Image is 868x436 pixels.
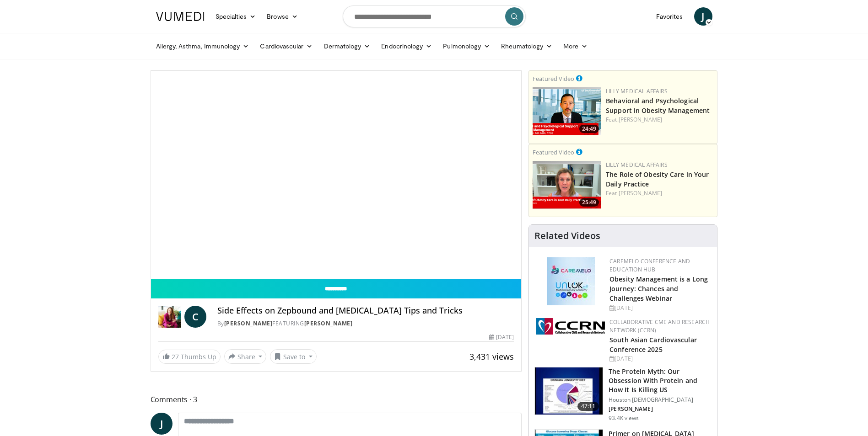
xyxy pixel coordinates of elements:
span: 25:49 [579,198,599,207]
p: [PERSON_NAME] [609,405,712,413]
a: CaReMeLO Conference and Education Hub [609,257,690,273]
a: The Role of Obesity Care in Your Daily Practice [606,170,709,188]
a: [PERSON_NAME] [304,319,353,327]
a: J [151,413,173,435]
img: e1208b6b-349f-4914-9dd7-f97803bdbf1d.png.150x105_q85_crop-smart_upscale.png [533,161,601,209]
input: Search topics, interventions [343,5,526,27]
a: [PERSON_NAME] [619,116,662,123]
a: [PERSON_NAME] [224,319,273,327]
span: 3,431 views [469,351,514,362]
a: Allergy, Asthma, Immunology [151,37,255,55]
a: C [184,306,206,328]
a: South Asian Cardiovascular Conference 2025 [609,335,697,354]
a: J [694,7,712,26]
a: Rheumatology [496,37,558,55]
a: Pulmonology [437,37,496,55]
a: Collaborative CME and Research Network (CCRN) [609,318,710,334]
a: Favorites [651,7,689,26]
div: Feat. [606,116,713,124]
div: Feat. [606,189,713,197]
h3: The Protein Myth: Our Obsession With Protein and How It Is Killing US [609,367,712,394]
a: 27 Thumbs Up [158,350,221,364]
a: [PERSON_NAME] [619,189,662,197]
h4: Side Effects on Zepbound and [MEDICAL_DATA] Tips and Tricks [217,306,514,316]
a: Dermatology [318,37,376,55]
a: Lilly Medical Affairs [606,87,668,95]
small: Featured Video [533,148,574,156]
button: Save to [270,349,317,364]
a: Browse [261,7,303,26]
span: 24:49 [579,125,599,133]
img: 45df64a9-a6de-482c-8a90-ada250f7980c.png.150x105_q85_autocrop_double_scale_upscale_version-0.2.jpg [547,257,595,305]
video-js: Video Player [151,71,522,279]
button: Share [224,349,267,364]
img: a04ee3ba-8487-4636-b0fb-5e8d268f3737.png.150x105_q85_autocrop_double_scale_upscale_version-0.2.png [536,318,605,335]
a: 24:49 [533,87,601,135]
div: [DATE] [489,333,514,341]
a: Endocrinology [376,37,437,55]
a: Behavioral and Psychological Support in Obesity Management [606,96,710,115]
p: Houston [DEMOGRAPHIC_DATA] [609,396,712,404]
span: 47:11 [577,402,599,411]
a: 25:49 [533,161,601,209]
img: VuMedi Logo [156,12,205,21]
a: Lilly Medical Affairs [606,161,668,169]
a: Obesity Management is a Long Journey: Chances and Challenges Webinar [609,275,708,303]
a: Cardiovascular [254,37,318,55]
a: More [558,37,593,55]
span: Comments 3 [151,393,522,405]
img: b7b8b05e-5021-418b-a89a-60a270e7cf82.150x105_q85_crop-smart_upscale.jpg [535,367,603,415]
a: 47:11 The Protein Myth: Our Obsession With Protein and How It Is Killing US Houston [DEMOGRAPHIC_... [534,367,712,422]
div: [DATE] [609,304,710,312]
div: By FEATURING [217,319,514,328]
span: 27 [172,352,179,361]
div: [DATE] [609,355,710,363]
a: Specialties [210,7,262,26]
p: 93.4K views [609,415,639,422]
img: ba3304f6-7838-4e41-9c0f-2e31ebde6754.png.150x105_q85_crop-smart_upscale.png [533,87,601,135]
small: Featured Video [533,74,574,83]
img: Dr. Carolynn Francavilla [158,306,181,328]
h4: Related Videos [534,230,600,241]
